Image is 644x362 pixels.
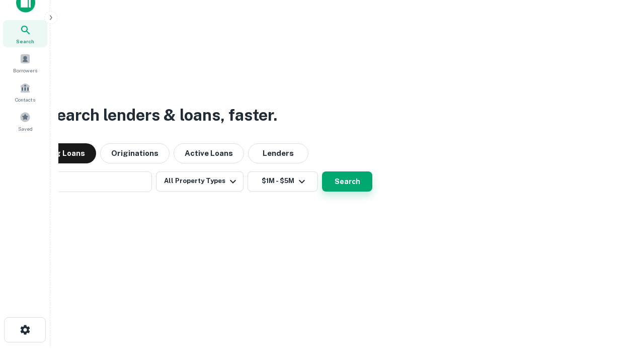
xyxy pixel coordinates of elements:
[100,143,170,163] button: Originations
[15,96,35,104] span: Contacts
[13,66,37,74] span: Borrowers
[248,171,318,192] button: $1M - $5M
[3,108,47,135] a: Saved
[3,78,47,106] a: Contacts
[16,37,34,45] span: Search
[18,125,33,133] span: Saved
[174,143,244,163] button: Active Loans
[3,49,47,76] a: Borrowers
[3,20,47,47] a: Search
[156,171,244,192] button: All Property Types
[594,282,644,330] iframe: Chat Widget
[322,171,372,192] button: Search
[46,103,277,127] h3: Search lenders & loans, faster.
[248,143,308,163] button: Lenders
